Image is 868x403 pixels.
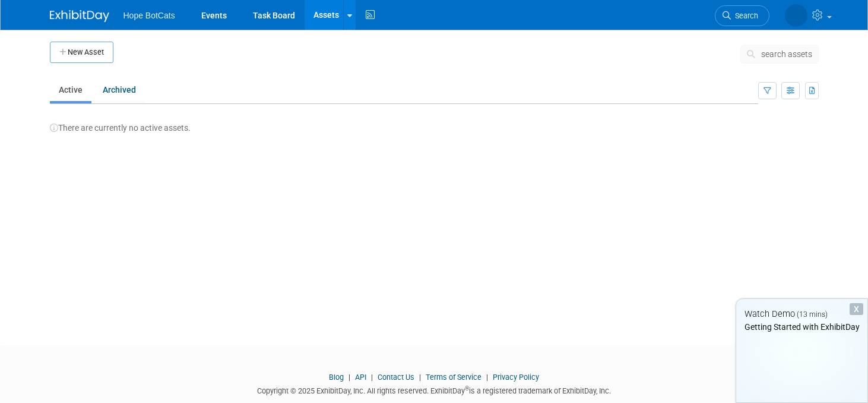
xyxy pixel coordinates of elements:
img: ExhibitDay [50,10,109,22]
span: | [368,373,376,382]
span: | [483,373,491,382]
a: Privacy Policy [493,373,539,382]
span: Search [731,11,758,20]
div: Watch Demo [736,308,867,320]
a: Terms of Service [426,373,481,382]
div: There are currently no active assets. [50,110,819,134]
a: Contact Us [378,373,414,382]
span: | [346,373,353,382]
a: Blog [329,373,344,382]
button: New Asset [50,42,113,63]
span: search assets [761,49,812,59]
span: (13 mins) [797,310,828,319]
div: Getting Started with ExhibitDay [736,321,867,333]
a: Active [50,78,91,101]
a: API [355,373,366,382]
span: | [416,373,424,382]
a: Search [715,5,769,26]
sup: ® [465,385,469,392]
button: search assets [740,45,819,64]
span: Hope BotCats [123,11,175,20]
img: Kathy Knight [785,4,807,27]
div: Dismiss [850,303,863,315]
a: Archived [94,78,145,101]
